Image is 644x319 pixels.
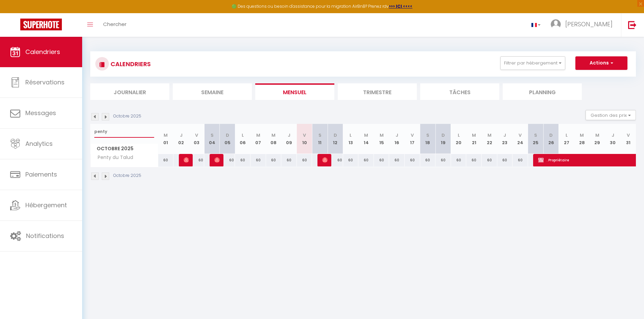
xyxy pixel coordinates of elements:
[189,154,205,166] div: 60
[20,19,62,30] img: Super Booking
[380,132,384,138] abbr: M
[173,83,252,100] li: Semaine
[189,124,205,154] th: 03
[94,126,154,138] input: Rechercher un logement...
[25,139,53,148] span: Analytics
[158,124,174,154] th: 01
[435,154,451,166] div: 60
[374,154,389,166] div: 60
[512,154,528,166] div: 60
[420,124,436,154] th: 18
[184,154,189,166] span: [PERSON_NAME]
[612,132,614,138] abbr: J
[435,124,451,154] th: 19
[220,124,235,154] th: 05
[266,154,282,166] div: 60
[590,124,605,154] th: 29
[173,124,189,154] th: 02
[235,154,251,166] div: 60
[628,21,637,29] img: logout
[158,154,174,166] div: 60
[109,56,151,72] h3: CALENDRIERS
[497,154,513,166] div: 60
[411,132,414,138] abbr: V
[25,170,57,179] span: Paiements
[389,154,405,166] div: 60
[575,56,627,70] button: Actions
[288,132,290,138] abbr: J
[503,83,582,100] li: Planning
[580,132,584,138] abbr: M
[271,132,276,138] abbr: M
[235,124,251,154] th: 06
[343,154,359,166] div: 60
[214,154,219,166] span: [PERSON_NAME]
[466,154,482,166] div: 60
[91,144,158,154] span: Octobre 2025
[343,124,359,154] th: 13
[98,13,132,37] a: Chercher
[551,19,561,29] img: ...
[266,124,282,154] th: 08
[528,124,544,154] th: 25
[595,132,599,138] abbr: M
[466,124,482,154] th: 21
[281,124,297,154] th: 09
[482,154,497,166] div: 60
[358,154,374,166] div: 60
[251,124,266,154] th: 07
[543,124,559,154] th: 26
[242,132,244,138] abbr: L
[328,154,343,166] div: 60
[426,132,429,138] abbr: S
[26,232,64,240] span: Notifications
[512,124,528,154] th: 24
[549,132,553,138] abbr: D
[458,132,460,138] abbr: L
[358,124,374,154] th: 14
[251,154,266,166] div: 60
[364,132,368,138] abbr: M
[281,154,297,166] div: 60
[503,132,506,138] abbr: J
[559,124,574,154] th: 27
[297,154,312,166] div: 60
[180,132,183,138] abbr: J
[195,132,198,138] abbr: V
[25,109,56,117] span: Messages
[487,132,492,138] abbr: M
[92,154,135,161] span: Penty du Talud
[546,13,621,37] a: ... [PERSON_NAME]
[312,124,328,154] th: 11
[566,132,568,138] abbr: L
[334,132,337,138] abbr: D
[482,124,497,154] th: 22
[25,78,65,86] span: Réservations
[396,132,398,138] abbr: J
[500,56,565,70] button: Filtrer par hébergement
[627,132,630,138] abbr: V
[451,154,467,166] div: 60
[350,132,352,138] abbr: L
[374,124,389,154] th: 15
[204,124,220,154] th: 04
[25,48,60,56] span: Calendriers
[405,154,420,166] div: 60
[586,110,636,120] button: Gestion des prix
[318,132,321,138] abbr: S
[472,132,476,138] abbr: M
[405,124,420,154] th: 17
[565,20,613,28] span: [PERSON_NAME]
[442,132,445,138] abbr: D
[297,124,312,154] th: 10
[497,124,513,154] th: 23
[25,201,67,209] span: Hébergement
[420,83,499,100] li: Tâches
[113,172,141,179] p: Octobre 2025
[255,83,334,100] li: Mensuel
[389,3,412,9] a: >>> ICI <<<<
[256,132,260,138] abbr: M
[113,113,141,119] p: Octobre 2025
[451,124,467,154] th: 20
